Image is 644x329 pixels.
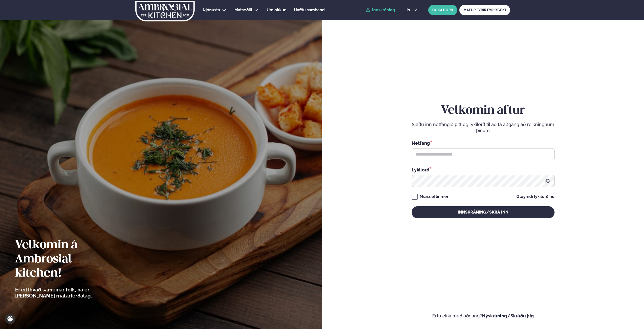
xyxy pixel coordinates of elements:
[412,122,555,134] p: Sláðu inn netfangið þitt og lykilorð til að fá aðgang að reikningnum þínum
[412,104,555,118] h2: Velkomin aftur
[412,166,555,173] div: Lykilorð
[412,206,555,218] button: Innskráning/Skrá inn
[5,314,15,324] a: Cookie settings
[403,8,421,12] button: is
[459,5,510,15] a: MATUR FYRIR FYRIRTÆKI
[267,8,286,12] span: Um okkur
[234,8,252,12] span: Matseðill
[516,195,555,199] a: Gleymdi lykilorðinu
[407,8,411,12] span: is
[15,238,120,281] h2: Velkomin á Ambrosial kitchen!
[482,313,534,318] a: Nýskráning/Skráðu þig
[412,140,555,146] div: Netfang
[337,313,629,319] p: Ertu ekki með aðgang?
[267,7,286,13] a: Um okkur
[428,5,457,15] button: BÓKA BORÐ
[203,8,220,12] span: Þjónusta
[135,1,195,21] img: logo
[294,8,325,12] span: Hafðu samband
[234,7,252,13] a: Matseðill
[203,7,220,13] a: Þjónusta
[366,8,395,12] a: Innskráning
[15,287,120,299] p: Ef eitthvað sameinar fólk, þá er [PERSON_NAME] matarferðalag.
[294,7,325,13] a: Hafðu samband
